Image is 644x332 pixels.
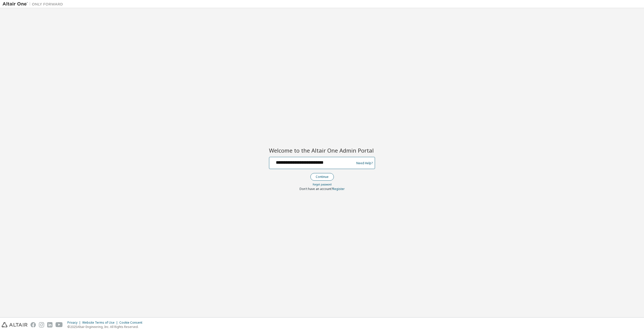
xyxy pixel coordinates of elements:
[310,173,334,181] button: Continue
[2,322,28,327] img: altair_logo.svg
[333,187,345,191] a: Register
[300,187,333,191] span: Don't have an account?
[47,322,52,327] img: linkedin.svg
[3,2,66,7] img: Altair One
[31,322,36,327] img: facebook.svg
[39,322,44,327] img: instagram.svg
[82,321,119,325] div: Website Terms of Use
[56,322,63,327] img: youtube.svg
[313,183,332,186] a: Forgot password
[119,321,145,325] div: Cookie Consent
[67,321,82,325] div: Privacy
[269,147,375,154] h2: Welcome to the Altair One Admin Portal
[67,325,145,329] p: © 2025 Altair Engineering, Inc. All Rights Reserved.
